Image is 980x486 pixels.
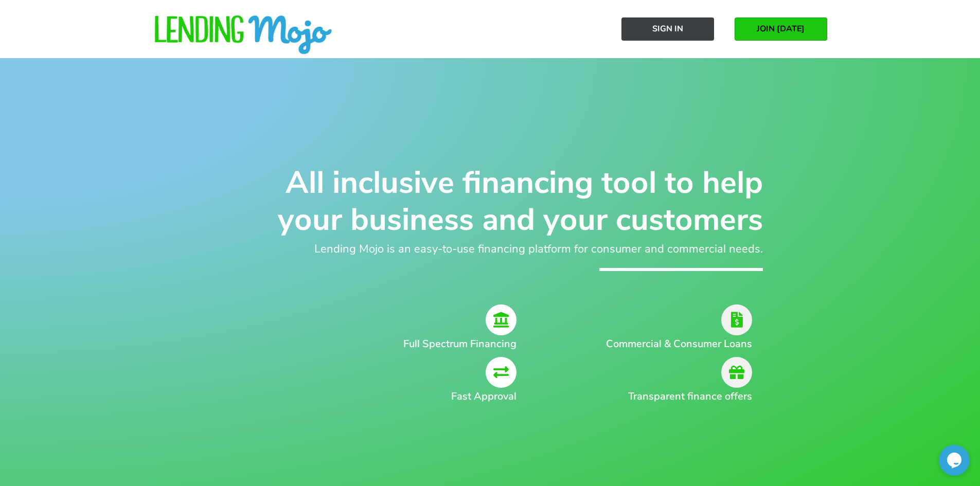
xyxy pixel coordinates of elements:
img: lm-horizontal-logo [153,15,333,56]
iframe: chat widget [939,445,970,476]
h1: All inclusive financing tool to help your business and your customers [218,164,763,238]
h2: Transparent finance offers [589,389,752,404]
h2: Commercial & Consumer Loans [589,336,752,352]
a: JOIN [DATE] [735,17,827,41]
h2: Full Spectrum Financing [264,336,517,352]
h2: Fast Approval [264,389,517,404]
a: Sign In [621,17,714,41]
span: JOIN [DATE] [757,24,805,33]
span: Sign In [652,24,683,33]
h2: Lending Mojo is an easy-to-use financing platform for consumer and commercial needs. [218,241,763,258]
